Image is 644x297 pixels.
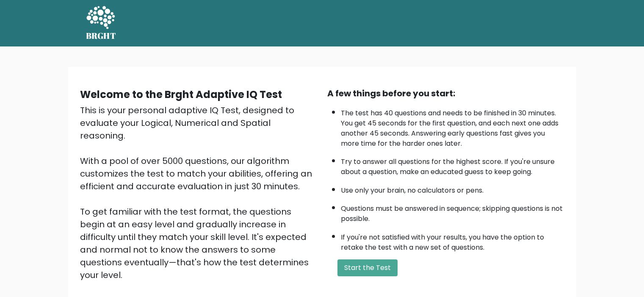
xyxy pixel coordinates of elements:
a: BRGHT [86,3,116,43]
li: The test has 40 questions and needs to be finished in 30 minutes. You get 45 seconds for the firs... [341,104,564,149]
button: Start the Test [337,259,398,276]
li: If you're not satisfied with your results, you have the option to retake the test with a new set ... [341,228,564,253]
li: Use only your brain, no calculators or pens. [341,181,564,196]
div: A few things before you start: [327,87,564,100]
li: Try to answer all questions for the highest score. If you're unsure about a question, make an edu... [341,153,564,177]
li: Questions must be answered in sequence; skipping questions is not possible. [341,199,564,224]
b: Welcome to the Brght Adaptive IQ Test [80,87,282,101]
h5: BRGHT [86,31,116,41]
